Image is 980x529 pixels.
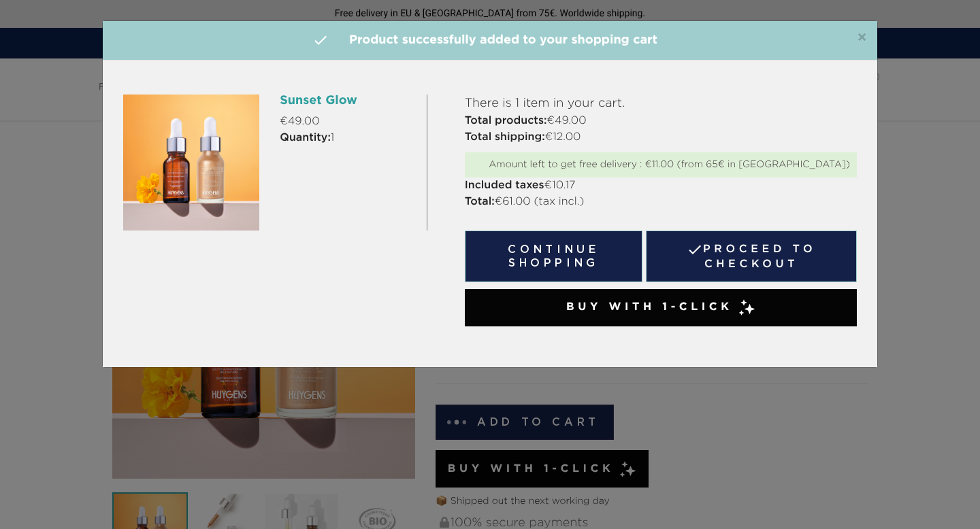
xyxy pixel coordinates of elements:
p: €10.17 [465,177,857,194]
span: × [857,30,867,46]
div: Amount left to get free delivery : €11.00 (from 65€ in [GEOGRAPHIC_DATA]) [472,159,850,171]
strong: Total shipping: [465,132,545,143]
p: €49.00 [465,113,857,129]
h4: Product successfully added to your shopping cart [113,31,867,50]
strong: Total: [465,197,495,207]
strong: Quantity: [280,133,331,143]
p: There is 1 item in your cart. [465,95,857,113]
button: Close [857,30,867,46]
h6: Sunset Glow [280,95,416,108]
p: 1 [280,130,416,146]
strong: Total products: [465,116,547,126]
button: Continue shopping [465,231,643,282]
p: €61.00 (tax incl.) [465,194,857,210]
i:  [312,32,329,48]
strong: Included taxes [465,180,544,191]
p: €49.00 [280,114,416,130]
a: Proceed to checkout [646,231,857,282]
p: €12.00 [465,129,857,146]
